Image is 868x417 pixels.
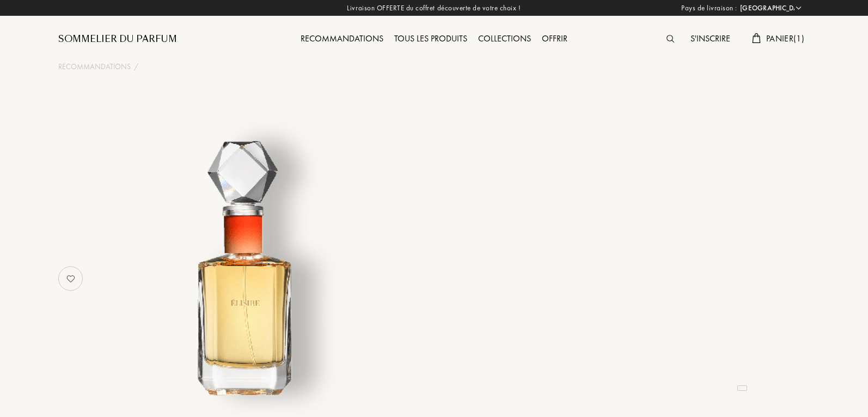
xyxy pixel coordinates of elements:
[58,61,131,72] a: Recommandations
[60,268,82,289] img: no_like_p.png
[389,32,473,46] div: Tous les produits
[667,35,674,43] img: search_icn.svg
[685,33,736,44] a: S'inscrire
[295,32,389,46] div: Recommandations
[766,33,804,44] span: Panier ( 1 )
[536,33,573,44] a: Offrir
[58,33,177,46] a: Sommelier du Parfum
[752,33,761,43] img: cart.svg
[681,3,737,14] span: Pays de livraison :
[473,32,536,46] div: Collections
[112,138,381,408] img: undefined undefined
[536,32,573,46] div: Offrir
[389,33,473,44] a: Tous les produits
[473,33,536,44] a: Collections
[685,32,736,46] div: S'inscrire
[295,33,389,44] a: Recommandations
[134,61,138,72] div: /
